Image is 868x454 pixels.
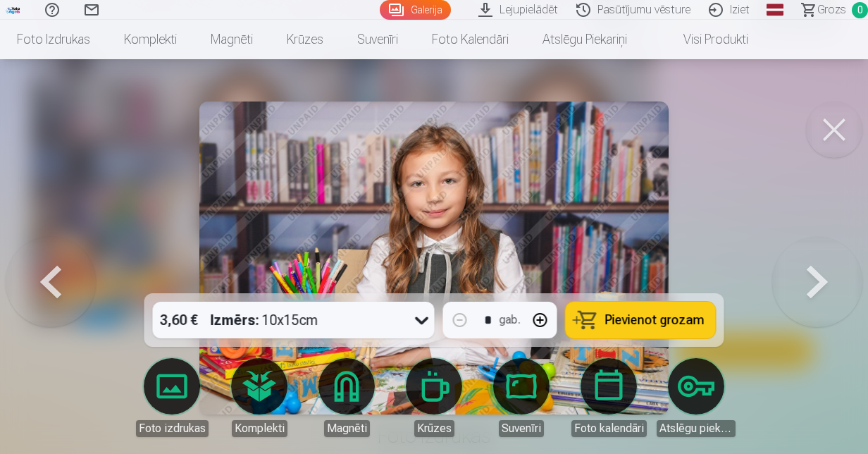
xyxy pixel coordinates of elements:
a: Foto kalendāri [415,20,526,59]
a: Krūzes [270,20,340,59]
a: Visi produkti [644,20,765,59]
a: Komplekti [107,20,194,59]
span: 0 [852,2,868,18]
a: Atslēgu piekariņi [526,20,644,59]
a: Suvenīri [340,20,415,59]
img: /fa1 [6,6,21,14]
div: gab. [500,312,521,329]
div: 3,60 € [153,302,205,338]
span: Grozs [817,1,846,18]
div: 10x15cm [211,302,318,338]
a: Magnēti [194,20,270,59]
strong: Izmērs : [211,310,259,330]
button: Pievienot grozam [566,302,716,338]
span: Pievienot grozam [605,314,705,326]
